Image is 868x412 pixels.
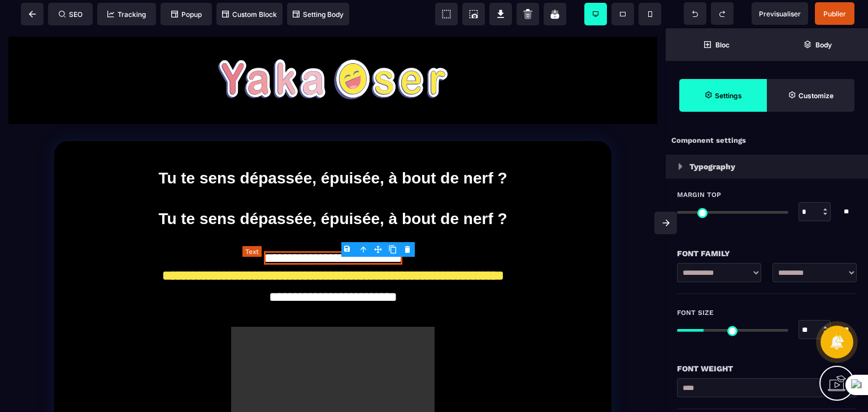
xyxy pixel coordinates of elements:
img: aa6757e2f70c7967f7730340346f47c4_yakaoser_%C3%A9crit__copie.png [218,31,448,71]
p: Typography [689,160,735,173]
strong: Settings [715,91,742,100]
span: Previsualiser [759,10,801,18]
span: Open Blocks [666,28,767,61]
div: Font Family [677,247,857,260]
span: Settings [679,79,767,112]
span: Preview [752,2,808,25]
span: SEO [59,10,83,19]
span: Popup [171,10,202,19]
img: loading [678,163,683,170]
span: Open Layer Manager [767,28,868,61]
span: Publier [823,10,846,18]
span: Screenshot [462,3,485,25]
span: View components [435,3,458,25]
strong: Customize [798,91,834,100]
span: Open Style Manager [767,79,854,112]
div: Component settings [666,130,868,152]
b: Tu te sens dépassée, épuisée, à bout de nerf ? [158,182,507,199]
span: Font Size [677,308,714,317]
strong: Bloc [715,41,730,49]
span: Setting Body [293,10,344,19]
span: Custom Block [222,10,277,19]
strong: Body [815,41,832,49]
span: Margin Top [677,190,721,199]
b: Tu te sens dépassée, épuisée, à bout de nerf ? [158,141,507,159]
span: Tracking [107,10,146,19]
div: Font Weight [677,362,857,375]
